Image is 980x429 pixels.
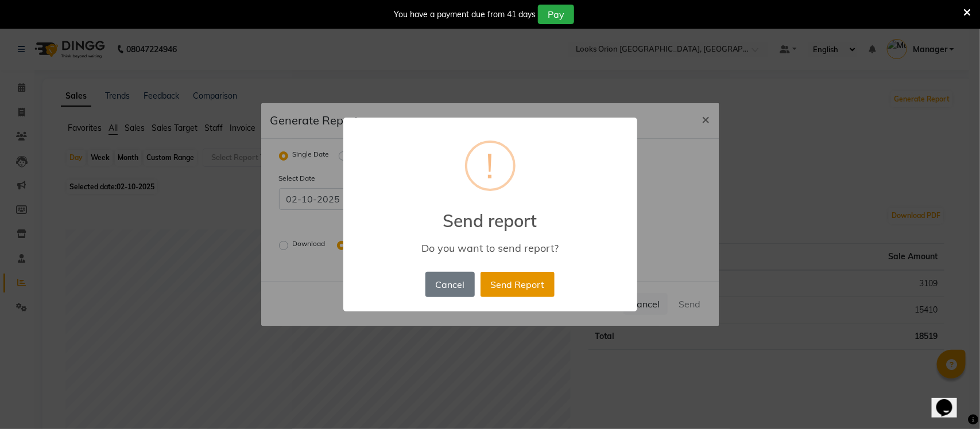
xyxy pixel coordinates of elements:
button: Cancel [425,272,475,297]
h2: Send report [343,197,637,231]
button: Pay [538,5,574,24]
div: Do you want to send report? [359,241,620,255]
button: Send Report [481,272,555,297]
div: ! [486,143,494,189]
div: You have a payment due from 41 days [394,9,536,21]
iframe: chat widget [932,383,969,418]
